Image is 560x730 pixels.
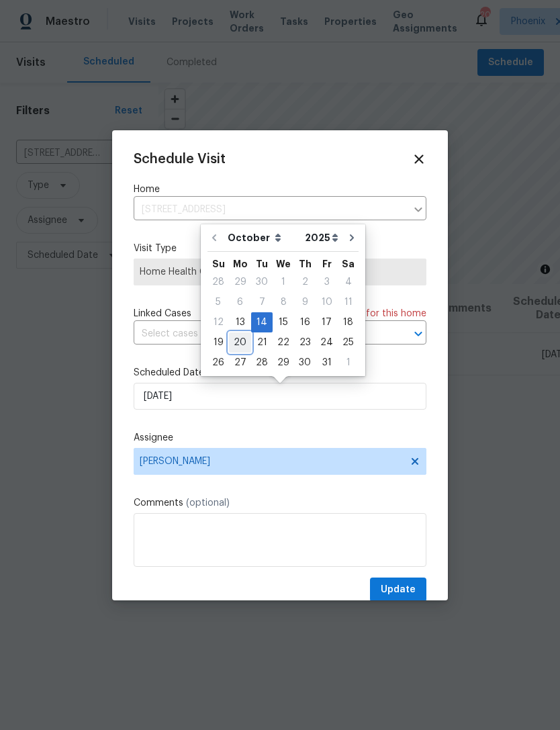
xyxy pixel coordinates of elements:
[322,259,332,269] abbr: Friday
[294,293,316,312] div: 9
[229,332,251,353] div: Mon Oct 20 2025
[273,273,294,291] div: 1
[207,293,229,312] div: 5
[251,353,273,373] div: Tue Oct 28 2025
[316,293,338,312] div: 10
[134,383,426,410] input: M/D/YYYY
[207,353,229,372] div: 26
[338,273,359,291] div: 4
[273,312,294,332] div: Wed Oct 15 2025
[294,273,316,291] div: 2
[256,259,268,269] abbr: Tuesday
[134,324,389,345] input: Select cases
[273,313,294,332] div: 15
[134,431,426,445] label: Assignee
[207,312,229,332] div: Sun Oct 12 2025
[251,312,273,332] div: Tue Oct 14 2025
[316,353,338,372] div: 31
[294,353,316,372] div: 30
[229,312,251,332] div: Mon Oct 13 2025
[338,292,359,312] div: Sat Oct 11 2025
[251,273,273,291] div: 30
[316,332,338,353] div: Fri Oct 24 2025
[316,273,338,291] div: 3
[251,332,273,353] div: Tue Oct 21 2025
[134,307,191,320] span: Linked Cases
[338,312,359,332] div: Sat Oct 18 2025
[316,313,338,332] div: 17
[207,332,229,353] div: Sun Oct 19 2025
[273,293,294,312] div: 8
[251,353,273,372] div: 28
[294,332,316,353] div: Thu Oct 23 2025
[316,272,338,292] div: Fri Oct 03 2025
[294,312,316,332] div: Thu Oct 16 2025
[276,259,291,269] abbr: Wednesday
[207,273,229,291] div: 28
[342,224,362,251] button: Go to next month
[273,353,294,372] div: 29
[140,456,403,467] span: [PERSON_NAME]
[207,313,229,332] div: 12
[301,228,342,248] select: Year
[207,353,229,373] div: Sun Oct 26 2025
[338,353,359,372] div: 1
[229,292,251,312] div: Mon Oct 06 2025
[294,272,316,292] div: Thu Oct 02 2025
[229,272,251,292] div: Mon Sep 29 2025
[273,332,294,353] div: Wed Oct 22 2025
[134,242,426,255] label: Visit Type
[370,578,426,602] button: Update
[251,333,273,352] div: 21
[207,272,229,292] div: Sun Sep 28 2025
[224,228,301,248] select: Month
[381,582,416,598] span: Update
[342,259,355,269] abbr: Saturday
[134,366,426,379] label: Scheduled Date
[338,353,359,373] div: Sat Nov 01 2025
[294,333,316,352] div: 23
[338,272,359,292] div: Sat Oct 04 2025
[294,292,316,312] div: Thu Oct 09 2025
[338,333,359,352] div: 25
[251,313,273,332] div: 14
[134,152,226,166] span: Schedule Visit
[229,293,251,312] div: 6
[294,313,316,332] div: 16
[229,273,251,291] div: 29
[316,292,338,312] div: Fri Oct 10 2025
[229,333,251,352] div: 20
[338,313,359,332] div: 18
[251,272,273,292] div: Tue Sep 30 2025
[204,224,224,251] button: Go to previous month
[134,496,426,510] label: Comments
[273,272,294,292] div: Wed Oct 01 2025
[212,259,225,269] abbr: Sunday
[299,259,312,269] abbr: Thursday
[273,333,294,352] div: 22
[251,292,273,312] div: Tue Oct 07 2025
[273,292,294,312] div: Wed Oct 08 2025
[338,293,359,312] div: 11
[233,259,248,269] abbr: Monday
[409,324,428,343] button: Open
[316,312,338,332] div: Fri Oct 17 2025
[251,293,273,312] div: 7
[134,199,406,220] input: Enter in an address
[412,152,426,167] span: Close
[207,333,229,352] div: 19
[338,332,359,353] div: Sat Oct 25 2025
[229,353,251,372] div: 27
[186,498,230,508] span: (optional)
[229,313,251,332] div: 13
[229,353,251,373] div: Mon Oct 27 2025
[316,333,338,352] div: 24
[134,183,426,196] label: Home
[294,353,316,373] div: Thu Oct 30 2025
[316,353,338,373] div: Fri Oct 31 2025
[140,265,420,279] span: Home Health Checkup
[207,292,229,312] div: Sun Oct 05 2025
[273,353,294,373] div: Wed Oct 29 2025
